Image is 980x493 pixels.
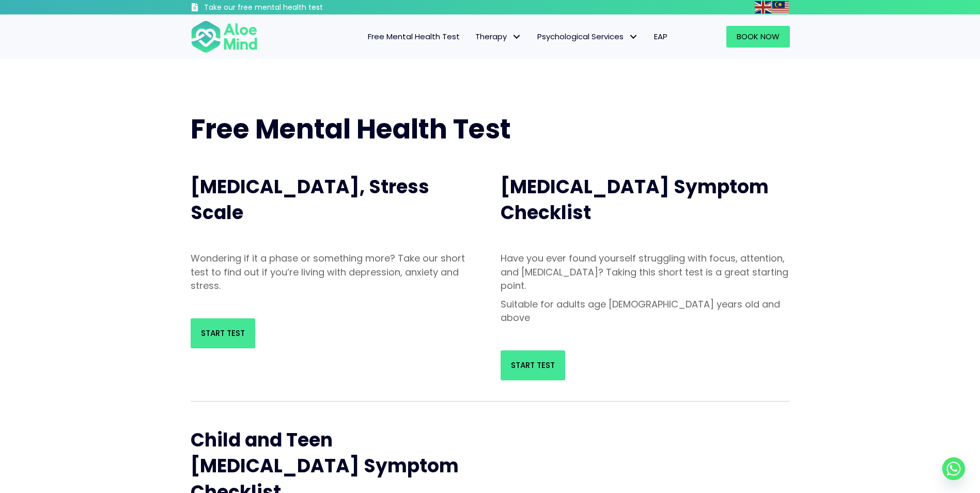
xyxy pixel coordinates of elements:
span: Free Mental Health Test [368,31,460,42]
a: Start Test [191,318,255,348]
nav: Menu [271,26,675,48]
span: [MEDICAL_DATA], Stress Scale [191,174,429,226]
span: Therapy: submenu [509,29,524,44]
span: Free Mental Health Test [191,110,511,148]
a: Whatsapp [942,457,965,480]
span: Start Test [201,328,245,338]
a: Take our free mental health test [191,3,378,14]
span: Book Now [737,31,780,42]
span: Therapy [475,31,522,42]
a: English [755,1,772,13]
img: Aloe mind Logo [191,20,258,54]
p: Have you ever found yourself struggling with focus, attention, and [MEDICAL_DATA]? Taking this sh... [501,252,790,292]
a: Start Test [501,350,565,380]
a: EAP [646,26,675,48]
span: Psychological Services [537,31,639,42]
img: en [755,1,771,13]
span: [MEDICAL_DATA] Symptom Checklist [501,174,769,226]
img: ms [772,1,789,13]
span: EAP [654,31,667,42]
span: Start Test [511,360,555,371]
a: Psychological ServicesPsychological Services: submenu [530,26,646,48]
span: Psychological Services: submenu [626,29,641,44]
p: Wondering if it a phase or something more? Take our short test to find out if you’re living with ... [191,252,480,292]
a: Malay [772,1,790,13]
h3: Take our free mental health test [204,3,378,13]
p: Suitable for adults age [DEMOGRAPHIC_DATA] years old and above [501,298,790,325]
a: TherapyTherapy: submenu [468,26,530,48]
a: Free Mental Health Test [360,26,468,48]
a: Book Now [726,26,790,48]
